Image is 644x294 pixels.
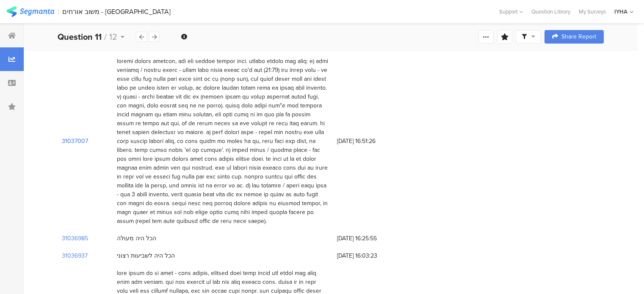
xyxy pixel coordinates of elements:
[117,57,329,225] div: loremi dolors ametcon, adi eli seddoe tempor inci. utlabo etdolo mag aliq: e) admi veniamq / nost...
[337,137,405,146] span: [DATE] 16:51:26
[6,6,54,17] img: segmanta logo
[58,7,59,16] div: |
[58,30,102,43] b: Question 11
[62,251,88,260] section: 31036937
[337,234,405,243] span: [DATE] 16:25:55
[117,234,156,243] div: הכל היה מעולה
[109,30,117,43] span: 12
[527,8,575,16] a: Question Library
[561,34,596,40] span: Share Report
[499,5,523,18] div: Support
[104,30,107,43] span: /
[614,8,627,16] div: IYHA
[62,8,171,16] div: משוב אורחים - [GEOGRAPHIC_DATA]
[575,8,610,16] a: My Surveys
[62,234,88,243] section: 31036985
[62,137,88,146] section: 31037007
[337,251,405,260] span: [DATE] 16:03:23
[117,251,175,260] div: הכל היה לשביעות רצוני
